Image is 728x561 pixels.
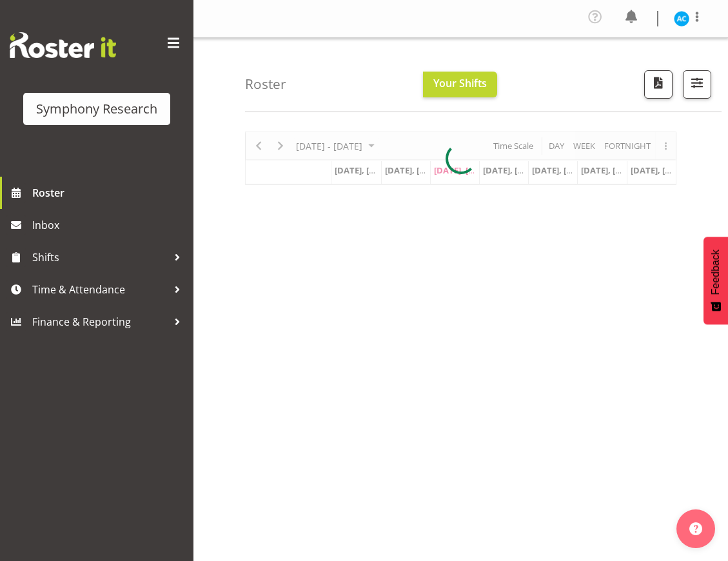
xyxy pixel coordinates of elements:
span: Time & Attendance [32,280,168,299]
button: Feedback - Show survey [703,237,728,324]
h4: Roster [245,77,286,92]
img: Rosterit website logo [10,32,116,58]
span: Your Shifts [433,76,487,90]
button: Filter Shifts [683,70,711,99]
span: Finance & Reporting [32,312,168,331]
img: abbey-craib10174.jpg [674,11,689,26]
button: Your Shifts [423,72,497,97]
span: Feedback [710,250,722,295]
img: help-xxl-2.png [689,522,702,535]
button: Download a PDF of the roster according to the set date range. [644,70,673,99]
span: Roster [32,183,187,202]
span: Inbox [32,215,187,235]
span: Shifts [32,248,168,267]
div: Symphony Research [36,99,157,119]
